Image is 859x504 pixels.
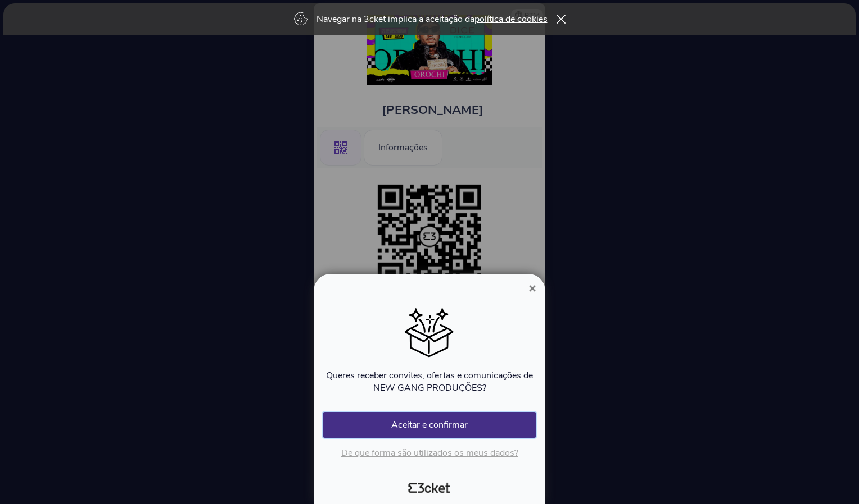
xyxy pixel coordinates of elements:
a: política de cookies [474,13,548,25]
p: Navegar na 3cket implica a aceitação da [317,13,548,25]
span: × [528,281,536,296]
p: Queres receber convites, ofertas e comunicações de NEW GANG PRODUÇÕES? [323,369,536,394]
button: Aceitar e confirmar [323,412,536,438]
p: De que forma são utilizados os meus dados? [323,447,536,459]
